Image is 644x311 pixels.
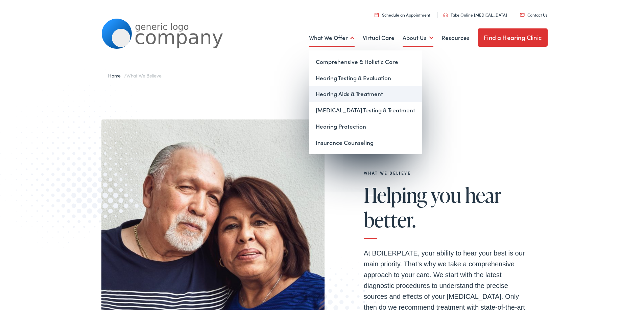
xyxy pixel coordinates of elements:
[465,182,501,205] span: hear
[442,24,470,49] a: Resources
[364,207,416,229] span: better.
[520,10,547,16] a: Contact Us
[403,24,433,49] a: About Us
[478,27,548,45] a: Find a Hearing Clinic
[364,182,427,205] span: Helping
[309,24,355,49] a: What We Offer
[443,10,507,16] a: Take Online [MEDICAL_DATA]
[375,10,430,16] a: Schedule an Appointment
[309,52,422,69] a: Comprehensive & Holistic Care
[363,24,395,49] a: Virtual Care
[520,12,525,15] img: utility icon
[309,85,422,101] a: Hearing Aids & Treatment
[309,101,422,117] a: [MEDICAL_DATA] Testing & Treatment
[309,69,422,85] a: Hearing Testing & Evaluation
[443,12,448,16] img: utility icon
[364,169,526,174] h2: What We Believe
[431,182,461,205] span: you
[309,133,422,150] a: Insurance Counseling
[375,11,379,16] img: utility icon
[309,117,422,133] a: Hearing Protection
